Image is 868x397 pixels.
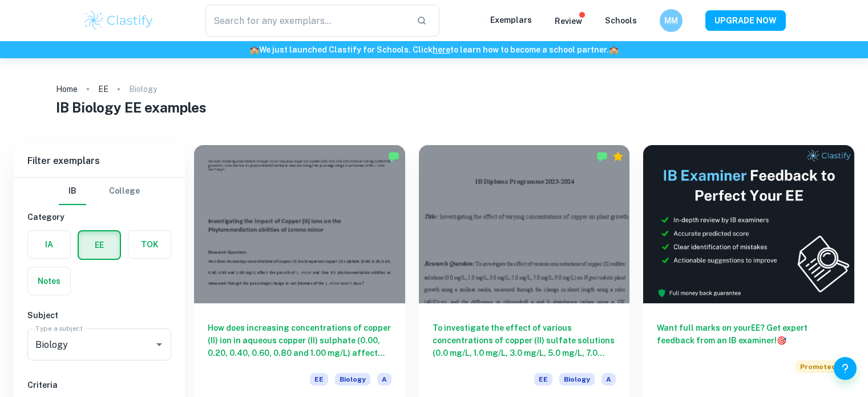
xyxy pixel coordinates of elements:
[128,231,171,258] button: TOK
[660,9,683,32] button: MM
[559,373,595,386] span: Biology
[377,373,391,386] span: A
[534,373,552,386] span: EE
[601,373,616,386] span: A
[664,14,677,27] h6: MM
[27,379,171,391] h6: Criteria
[28,231,70,258] button: IA
[433,45,450,54] a: here
[643,145,854,303] img: Thumbnail
[28,267,70,295] button: Notes
[59,178,140,205] div: Filter type choice
[490,14,532,26] p: Exemplars
[14,145,185,177] h6: Filter exemplars
[27,211,171,223] h6: Category
[612,151,624,162] div: Premium
[109,178,140,205] button: College
[205,5,408,37] input: Search for any exemplars...
[388,151,399,162] img: Marked
[79,231,120,259] button: EE
[596,151,608,162] img: Marked
[249,45,259,54] span: 🏫
[83,9,155,32] img: Clastify logo
[796,360,841,373] span: Promoted
[335,373,370,386] span: Biology
[433,322,616,359] h6: To investigate the effect of various concentrations of copper (II) sulfate solutions (0.0 mg/L, 1...
[56,81,78,97] a: Home
[129,83,157,95] p: Biology
[777,336,786,345] span: 🎯
[310,373,328,386] span: EE
[59,178,86,205] button: IB
[657,322,841,347] h6: Want full marks on your EE ? Get expert feedback from an IB examiner!
[27,309,171,322] h6: Subject
[705,10,786,31] button: UPGRADE NOW
[98,81,108,97] a: EE
[56,97,813,118] h1: IB Biology EE examples
[35,323,83,333] label: Type a subject
[609,45,619,54] span: 🏫
[208,322,391,359] h6: How does increasing concentrations of copper (II) ion in aqueous copper (II) sulphate (0.00, 0.20...
[151,336,167,352] button: Open
[555,15,582,27] p: Review
[834,357,857,380] button: Help and Feedback
[2,43,866,56] h6: We just launched Clastify for Schools. Click to learn how to become a school partner.
[605,16,637,25] a: Schools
